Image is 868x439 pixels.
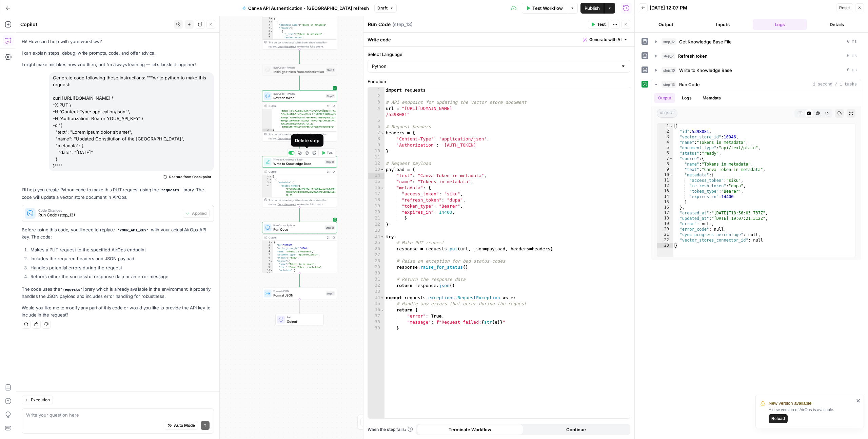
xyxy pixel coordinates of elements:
[368,295,384,301] div: 34
[368,197,384,203] div: 18
[270,20,273,23] span: Toggle code folding, rows 2 through 10
[368,283,384,289] div: 32
[368,276,384,283] div: 31
[273,161,322,166] span: Write to Knowledge Base
[657,123,673,129] div: 1
[532,5,563,12] span: Test Workflow
[657,129,673,134] div: 2
[368,289,384,295] div: 33
[856,398,861,403] button: close
[368,209,384,215] div: 20
[657,216,673,221] div: 18
[380,307,384,313] span: Toggle code folding, rows 36 through 39
[29,264,214,271] li: Handles potential errors during the request
[368,130,384,136] div: 7
[273,158,322,161] span: Write to Knowledge Base
[273,293,323,298] span: Format JSON
[262,129,272,132] div: 3
[320,150,335,156] button: Test
[270,269,273,272] span: Toggle code folding, rows 10 through 15
[161,173,214,181] button: Restore from Checkpoint
[262,269,273,272] div: 10
[262,314,337,325] div: EndOutput
[262,33,273,36] div: 6
[368,142,384,148] div: 9
[368,325,384,331] div: 39
[368,426,413,433] a: When the step fails:
[326,291,335,296] div: Step 7
[273,224,322,227] span: Run Code · Python
[839,5,850,11] span: Reset
[363,33,634,46] div: Write code
[368,307,384,313] div: 36
[651,51,861,61] button: 0 ms
[368,191,384,197] div: 17
[669,172,673,178] span: Toggle code folding, rows 10 through 15
[769,400,811,407] span: New version available
[273,289,323,293] span: Format JSON
[657,221,673,227] div: 19
[651,90,861,260] div: 1 second / 1 tasks
[669,123,673,129] span: Toggle code folding, rows 1 through 23
[662,53,675,59] span: step_2
[368,215,384,222] div: 21
[657,109,677,118] span: object
[368,93,384,99] div: 2
[368,228,384,234] div: 23
[588,20,609,29] button: Test
[22,186,214,201] p: I'll help you create Python code to make this PUT request using the library. The code will update...
[368,246,384,252] div: 26
[278,203,296,206] span: Copy the output
[325,226,335,230] div: Step 13
[368,87,384,93] div: 1
[262,266,273,269] div: 9
[29,246,214,253] li: Makes a PUT request to the specified AirOps endpoint
[657,189,673,194] div: 13
[769,414,788,423] button: Reload
[368,252,384,258] div: 27
[269,41,335,49] div: This output is too large & has been abbreviated for review. to view the full content.
[368,203,384,209] div: 19
[678,93,696,103] button: Logs
[22,50,214,57] p: I can explain steps, debug, write prompts, code, and offer advice.
[679,81,700,88] span: Run Code
[698,93,725,103] button: Metadata
[657,194,673,199] div: 14
[580,3,604,14] button: Publish
[662,38,676,45] span: step_12
[657,178,673,183] div: 11
[753,19,807,30] button: Logs
[60,288,82,292] code: requests
[22,304,214,319] p: Would you like me to modify any part of this code or would you like to provide the API key to inc...
[159,188,181,192] code: requests
[368,222,384,228] div: 22
[278,45,296,48] span: Copy the output
[657,167,673,172] div: 9
[262,175,272,178] div: 1
[651,79,861,90] button: 1 second / 1 tasks
[38,212,180,218] span: Run Code (step_13)
[183,209,210,218] button: Applied
[174,422,195,428] span: Auto Mode
[380,234,384,240] span: Toggle code folding, rows 24 through 32
[262,90,337,141] div: Run Code · PythonRefresh tokenStep 2Output -VkXXYvxySPQU6NvCOUDS08gbDvSXK7L_ttt47rMvw eIXWtCjrH9L...
[262,156,337,207] div: Write to Knowledge BaseWrite to Knowledge BaseStep 10TestOutput[ { "metadata":{ "access_token": "...
[368,234,384,240] div: 24
[262,64,337,76] div: Run Code · PythonInitial get token from authorizationStep 1
[262,178,272,181] div: 2
[273,66,324,70] span: Run Code · Python
[270,30,273,33] span: Toggle code folding, rows 5 through 8
[269,133,335,140] div: This output is too large & has been abbreviated for review. to view the full content.
[299,207,300,221] g: Edge from step_10 to step_13
[847,53,857,59] span: 0 ms
[836,3,853,12] button: Reset
[368,78,630,85] label: Function
[22,396,53,404] button: Execution
[368,51,630,58] label: Select Language
[368,167,384,173] div: 13
[270,26,273,30] span: Toggle code folding, rows 4 through 9
[262,36,273,180] div: 7
[262,20,273,23] div: 2
[657,227,673,232] div: 20
[679,38,732,45] span: Get Knowledge Base File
